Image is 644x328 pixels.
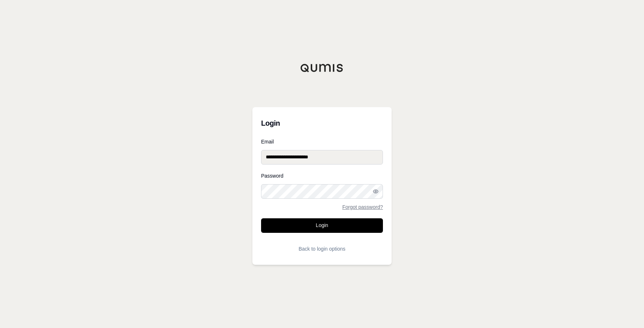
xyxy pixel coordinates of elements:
label: Password [261,173,383,178]
label: Email [261,139,383,144]
h3: Login [261,116,383,130]
button: Login [261,218,383,233]
button: Back to login options [261,242,383,256]
a: Forgot password? [342,205,383,210]
img: Qumis [300,64,344,72]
